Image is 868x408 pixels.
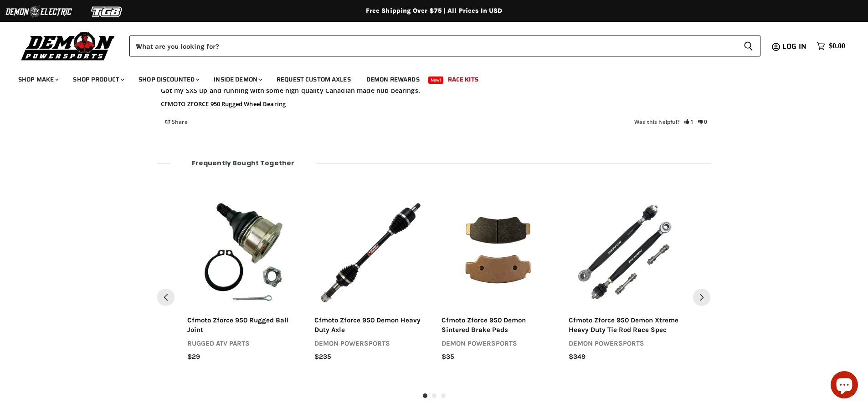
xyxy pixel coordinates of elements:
[5,3,73,20] img: Demon Electric Logo 2
[187,316,300,335] div: cfmoto zforce 950 rugged ball joint
[129,36,736,56] input: When autocomplete results are available use up and down arrows to review and enter to select
[11,70,64,89] a: Shop Make
[360,70,426,89] a: Demon Rewards
[569,352,586,362] span: $349
[314,352,331,362] span: $235
[684,119,694,125] i: 1
[314,316,427,362] a: cfmoto zforce 950 demon heavy duty axledemon powersports$235
[778,42,812,51] a: Log in
[161,100,286,108] a: CFMOTO ZFORCE 950 Rugged Wheel Bearing
[693,289,710,306] button: Next
[736,36,760,56] button: Search
[441,70,485,89] a: Race Kits
[442,316,554,362] a: cfmoto zforce 950 demon sintered brake padsdemon powersports$35
[698,118,708,126] a: Rate review as not helpful
[314,316,427,335] div: cfmoto zforce 950 demon heavy duty axle
[442,339,554,348] div: demon powersports
[782,41,806,52] span: Log in
[66,70,130,89] a: Shop Product
[70,7,799,15] div: Free Shipping Over $75 | All Prices In USD
[812,40,850,53] a: $0.00
[207,70,268,89] a: Inside Demon
[314,196,427,308] a: CFMOTO ZFORCE 950 Demon Heavy Duty AxleSelect options
[187,196,300,308] img: CFMOTO ZFORCE 950 Rugged Ball Joint
[157,289,175,306] button: Pervious
[698,119,708,125] i: 0
[569,196,681,308] a: CFMOTO ZFORCE 950 Demon Xtreme Heavy Duty Tie Rod Race SpecCFMOTO ZFORCE 950 Demon Xtreme Heavy D...
[569,316,681,335] div: cfmoto zforce 950 demon xtreme heavy duty tie rod race spec
[11,66,843,89] ul: Main menu
[187,339,300,348] div: rugged atv parts
[314,196,427,308] img: CFMOTO ZFORCE 950 Demon Heavy Duty Axle
[132,70,205,89] a: Shop Discounted
[73,3,141,20] img: TGB Logo 2
[442,352,454,362] span: $35
[314,339,427,348] div: demon powersports
[829,42,845,51] span: $0.00
[187,352,200,362] span: $29
[270,70,358,89] a: Request Custom Axles
[18,30,118,62] img: Demon Powersports
[684,118,694,126] a: Rate review as helpful
[428,76,444,84] span: New!
[442,196,554,308] a: CFMOTO ZFORCE 950 Demon Sintered Brake PadsCFMOTO ZFORCE 950 Demon Sintered Brake PadsSelect options
[129,36,760,56] form: Product
[442,316,554,335] div: cfmoto zforce 950 demon sintered brake pads
[569,316,681,362] a: cfmoto zforce 950 demon xtreme heavy duty tie rod race specdemon powersports$349
[828,371,861,401] inbox-online-store-chat: Shopify online store chat
[170,159,317,167] span: Frequently bought together
[569,339,681,348] div: demon powersports
[634,119,707,125] div: Was this helpful?
[161,117,192,127] span: Share
[187,316,300,362] a: cfmoto zforce 950 rugged ball jointrugged atv parts$29
[187,196,300,308] a: CFMOTO ZFORCE 950 Rugged Ball JointAdd to cart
